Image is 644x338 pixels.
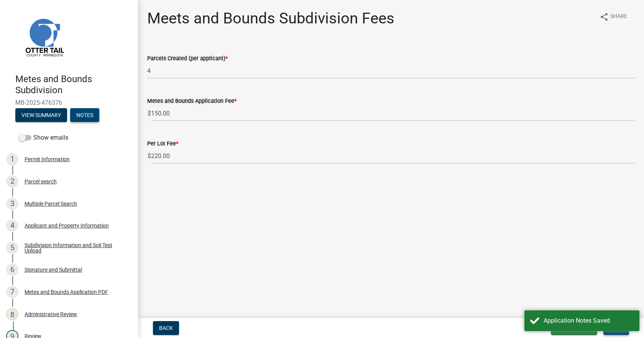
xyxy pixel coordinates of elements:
div: Application Notes Saved [544,316,634,325]
div: Subdivision Information and Soil Test Upload [25,242,126,253]
div: 3 [6,198,18,210]
h1: Meets and Bounds Subdivision Fees [147,9,394,28]
h4: Metes and Bounds Subdivision [15,74,132,96]
label: Show emails [18,133,68,142]
div: 5 [6,242,18,254]
img: Otter Tail County, Minnesota [15,8,73,66]
span: $ [147,106,151,121]
button: Back [153,321,179,335]
div: Administrative Review [25,312,77,317]
div: 7 [6,286,18,298]
div: 2 [6,175,18,188]
label: Metes and Bounds Application Fee [147,99,237,104]
label: Parcels Created (per applicant) [147,56,228,61]
span: Share [610,12,627,21]
span: Back [159,325,173,331]
div: Parcel search [25,179,57,184]
div: Applicant and Property Information [25,223,109,228]
div: Metes and Bounds Application PDF [25,289,108,295]
div: 6 [6,264,18,276]
label: Per Lot Fee [147,141,178,147]
span: MB-2025-476376 [15,99,123,106]
i: share [600,12,609,21]
button: View Summary [15,108,67,122]
button: Notes [70,108,99,122]
div: 1 [6,153,18,165]
div: 4 [6,219,18,232]
wm-modal-confirm: Summary [15,112,67,119]
div: Permit Information [25,157,70,162]
div: 8 [6,308,18,320]
wm-modal-confirm: Notes [70,112,99,119]
div: Multiple Parcel Search [25,201,77,206]
button: shareShare [593,9,633,24]
div: Signature and Submittal [25,267,82,272]
span: $ [147,148,151,164]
